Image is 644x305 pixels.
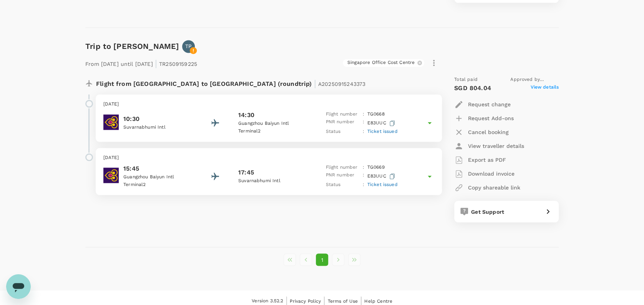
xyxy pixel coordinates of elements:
button: View traveller details [454,139,524,153]
span: | [155,58,157,69]
p: : [362,128,364,136]
p: PNR number [325,171,359,181]
p: Copy shareable link [468,184,520,191]
p: 10:30 [123,114,193,124]
a: Help Centre [364,297,392,305]
span: Ticket issued [367,129,398,134]
p: Request change [468,101,511,108]
span: Singapore Office Cost Centre [343,59,419,66]
span: View details [530,84,559,93]
div: Singapore Office Cost Centre [343,59,424,67]
p: Suvarnabhumi Intl [238,177,307,185]
button: Cancel booking [454,125,509,139]
p: 14:30 [238,111,254,120]
span: Get Support [471,208,504,215]
img: Thai Airways International [103,114,119,130]
h6: Trip to [PERSON_NAME] [85,40,179,52]
p: [DATE] [103,154,434,162]
p: 17:45 [238,168,254,177]
p: Guangzhou Baiyun Intl [123,173,193,181]
button: Request change [454,97,511,111]
p: : [362,111,364,118]
p: Flight from [GEOGRAPHIC_DATA] to [GEOGRAPHIC_DATA] (roundtrip) [96,76,365,90]
p: TG 0668 [367,111,385,118]
p: Request Add-ons [468,114,514,122]
span: Ticket issued [367,182,398,187]
p: From [DATE] until [DATE] TR2509159225 [85,56,197,70]
p: Terminal 2 [123,181,193,189]
p: : [362,164,364,171]
iframe: Button to launch messaging window [6,274,31,299]
span: Terms of Use [327,298,358,303]
p: Export as PDF [468,156,506,164]
span: Version 3.52.2 [252,297,283,305]
p: 15:45 [123,164,193,173]
p: Terminal 2 [238,127,307,135]
span: A20250915243373 [318,81,365,87]
p: Download invoice [468,170,515,178]
p: PNR number [325,118,359,128]
img: Thai Airways International [103,168,119,183]
span: Total paid [454,76,478,84]
p: Status [325,128,359,136]
span: Approved by [510,76,559,84]
p: E83UUC [367,171,397,181]
span: | [314,78,316,89]
span: Privacy Policy [290,298,321,303]
p: [DATE] [103,101,434,108]
p: E83UUC [367,118,397,128]
p: SGD 804.04 [454,84,491,93]
p: View traveller details [468,142,524,150]
p: : [362,171,364,181]
p: TG 0669 [367,164,385,171]
button: Copy shareable link [454,181,520,194]
button: Download invoice [454,167,515,181]
nav: pagination navigation [282,253,362,266]
p: Flight number [325,111,359,118]
span: Help Centre [364,298,392,303]
p: Cancel booking [468,128,509,136]
p: Guangzhou Baiyun Intl [238,120,307,127]
p: : [362,118,364,128]
p: Flight number [325,164,359,171]
button: Export as PDF [454,153,506,167]
p: Suvarnabhumi Intl [123,124,193,131]
a: Privacy Policy [290,297,321,305]
p: Status [325,181,359,189]
p: TP [185,42,192,50]
p: : [362,181,364,189]
button: page 1 [316,253,328,266]
button: Request Add-ons [454,111,514,125]
a: Terms of Use [327,297,358,305]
